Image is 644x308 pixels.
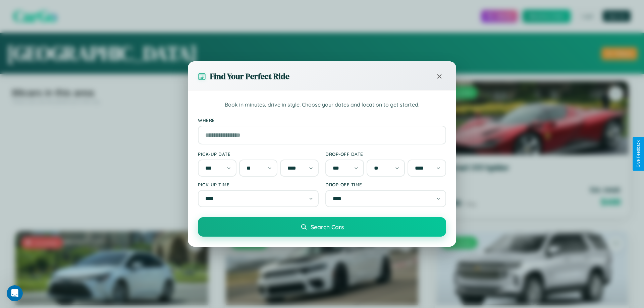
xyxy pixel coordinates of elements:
label: Drop-off Time [325,182,446,187]
label: Drop-off Date [325,151,446,157]
p: Book in minutes, drive in style. Choose your dates and location to get started. [198,101,446,109]
label: Pick-up Time [198,182,319,187]
button: Search Cars [198,217,446,237]
h3: Find Your Perfect Ride [210,71,289,82]
label: Where [198,117,446,123]
label: Pick-up Date [198,151,319,157]
span: Search Cars [311,223,344,231]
